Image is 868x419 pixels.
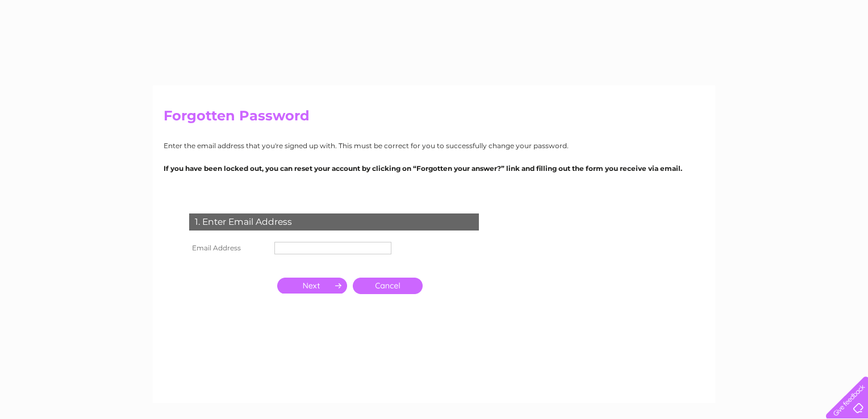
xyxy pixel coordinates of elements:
a: Cancel [353,278,423,294]
div: 1. Enter Email Address [189,213,479,231]
p: Enter the email address that you're signed up with. This must be correct for you to successfully ... [164,140,704,151]
th: Email Address [186,239,272,257]
p: If you have been locked out, you can reset your account by clicking on “Forgotten your answer?” l... [164,163,704,174]
h2: Forgotten Password [164,108,704,129]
